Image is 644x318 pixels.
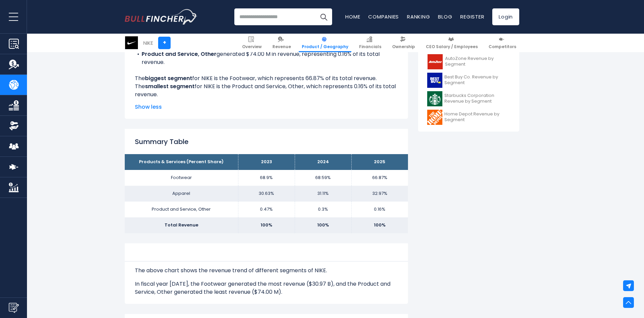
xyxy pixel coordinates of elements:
span: Home Depot Revenue by Segment [444,111,510,123]
a: Go to homepage [125,9,197,25]
td: Apparel [125,186,238,202]
a: CEO Salary / Employees [423,34,481,52]
td: Total Revenue [125,217,238,233]
td: 30.63% [238,186,295,202]
span: CEO Salary / Employees [426,44,478,49]
a: Blog [438,13,452,20]
th: 2025 [351,154,408,170]
img: HD logo [427,110,442,125]
img: SBUX logo [427,91,442,106]
img: NKE logo [125,36,138,49]
a: Overview [239,34,265,52]
span: Competitors [489,44,516,49]
a: Starbucks Corporation Revenue by Segment [423,90,514,108]
a: Register [460,13,484,20]
p: In fiscal year [DATE], the Footwear generated the most revenue ($30.97 B), and the Product and Se... [135,280,398,296]
a: Home [345,13,360,20]
span: AutoZone Revenue by Segment [445,56,510,67]
span: Show less [135,103,398,111]
span: Overview [242,44,262,49]
th: 2024 [295,154,351,170]
a: + [158,37,171,49]
span: Product / Geography [302,44,348,49]
button: Search [315,8,332,25]
td: 31.11% [295,186,351,202]
td: 68.9% [238,170,295,186]
img: BBY logo [427,73,442,88]
span: Best Buy Co. Revenue by Segment [444,74,510,86]
td: Product and Service, Other [125,202,238,217]
b: Product and Service, Other [142,50,216,58]
span: Starbucks Corporation Revenue by Segment [444,93,510,104]
a: Ranking [407,13,430,20]
td: Footwear [125,170,238,186]
a: Product / Geography [299,34,351,52]
td: 100% [238,217,295,233]
a: Ownership [389,34,418,52]
td: 66.87% [351,170,408,186]
td: 0.47% [238,202,295,217]
img: AZO logo [427,54,443,69]
p: The above chart shows the revenue trend of different segments of NIKE. [135,267,398,275]
span: Revenue [272,44,291,49]
a: AutoZone Revenue by Segment [423,52,514,71]
b: biggest segment [145,74,192,82]
div: NIKE [143,39,153,47]
img: Bullfincher logo [125,9,198,25]
td: 68.59% [295,170,351,186]
td: 0.3% [295,202,351,217]
img: Ownership [9,121,19,131]
span: Financials [359,44,381,49]
a: Home Depot Revenue by Segment [423,108,514,127]
a: Revenue [269,34,294,52]
span: Ownership [392,44,415,49]
a: Best Buy Co. Revenue by Segment [423,71,514,90]
b: smallest segment [145,82,195,90]
h2: Summary Table [135,137,398,147]
td: 100% [351,217,408,233]
a: Login [492,8,519,25]
a: Financials [356,34,384,52]
a: Competitors [486,34,519,52]
td: 0.16% [351,202,408,217]
td: 100% [295,217,351,233]
th: Products & Services (Percent Share) [125,154,238,170]
td: 32.97% [351,186,408,202]
li: generated $74.00 M in revenue, representing 0.16% of its total revenue. [135,50,398,66]
a: Companies [368,13,399,20]
th: 2023 [238,154,295,170]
